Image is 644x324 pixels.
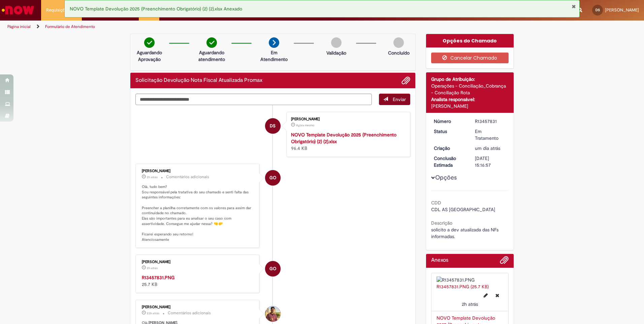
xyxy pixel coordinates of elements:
[475,145,500,151] time: 28/08/2025 13:25:37
[475,145,506,152] div: 28/08/2025 13:25:37
[462,301,478,307] time: 29/08/2025 11:43:58
[605,7,639,13] span: [PERSON_NAME]
[296,123,314,127] span: Agora mesmo
[475,128,506,141] div: Em Tratamento
[142,305,254,309] div: [PERSON_NAME]
[431,200,441,206] b: CDD
[291,132,396,144] a: NOVO Template Devolução 2025 (Preenchimento Obrigatório) (2) (2).xlsx
[291,117,403,121] div: [PERSON_NAME]
[475,155,506,168] div: [DATE] 15:16:57
[431,96,509,103] div: Analista responsável:
[206,37,217,48] img: check-circle-green.png
[147,311,159,315] span: 23h atrás
[46,7,70,13] span: Requisições
[401,76,410,85] button: Adicionar anexos
[429,128,470,135] dt: Status
[70,6,242,12] span: NOVO Template Devolução 2025 (Preenchimento Obrigatório) (2) (2).xlsx Anexado
[431,53,509,63] button: Cancelar Chamado
[142,169,254,173] div: [PERSON_NAME]
[269,170,276,186] span: GO
[133,49,166,63] p: Aguardando Aprovação
[1,3,35,17] img: ServiceNow
[135,94,372,105] textarea: Digite sua mensagem aqui...
[431,220,452,226] b: Descrição
[135,77,262,84] h2: Solicitação Devolução Nota Fiscal Atualizada Promax Histórico de tíquete
[147,175,158,179] span: 2h atrás
[429,145,470,152] dt: Criação
[491,290,503,301] button: Excluir R13457831.PNG
[296,123,314,127] time: 29/08/2025 13:37:05
[168,310,211,316] small: Comentários adicionais
[431,257,448,263] h2: Anexos
[437,284,489,290] a: R13457831.PNG (25.7 KB)
[500,256,509,268] button: Adicionar anexos
[431,227,500,239] span: solicito a dev atualizada das NFs informadas.
[142,184,254,242] p: Olá, tudo bem? Sou responsável pela tratativa do seu chamado e senti falta das seguintes informaç...
[595,8,600,12] span: DS
[572,4,576,9] button: Fechar Notificação
[393,37,404,48] img: img-circle-grey.png
[388,50,410,56] p: Concluído
[291,131,403,152] div: 96.4 KB
[475,118,506,125] div: R13457831
[431,103,509,109] div: [PERSON_NAME]
[5,21,424,33] ul: Trilhas de página
[379,94,410,105] button: Enviar
[331,37,342,48] img: img-circle-grey.png
[166,174,209,180] small: Comentários adicionais
[270,118,276,134] span: DS
[475,145,500,151] span: um dia atrás
[144,37,155,48] img: check-circle-green.png
[142,274,174,281] a: R13457831.PNG
[142,260,254,264] div: [PERSON_NAME]
[462,301,478,307] span: 2h atrás
[7,24,31,29] a: Página inicial
[147,175,158,179] time: 29/08/2025 11:45:49
[265,118,281,134] div: Daniel Santos Da Silva
[431,83,509,96] div: Operações - Conciliação_Cobrança - Conciliação Rota
[431,206,495,213] span: CDL AS [GEOGRAPHIC_DATA]
[45,24,95,29] a: Formulário de Atendimento
[147,266,158,270] span: 2h atrás
[269,37,279,48] img: arrow-next.png
[258,49,290,63] p: Em Atendimento
[265,261,281,277] div: Gustavo Oliveira
[147,266,158,270] time: 29/08/2025 11:43:58
[429,155,470,168] dt: Conclusão Estimada
[429,118,470,125] dt: Número
[480,290,492,301] button: Editar nome de arquivo R13457831.PNG
[269,261,276,277] span: GO
[393,96,406,102] span: Enviar
[431,76,509,83] div: Grupo de Atribuição:
[265,306,281,322] div: Vitor Jeremias Da Silva
[142,274,254,288] div: 25.7 KB
[326,50,346,56] p: Validação
[265,170,281,186] div: Gustavo Oliveira
[426,34,514,47] div: Opções do Chamado
[195,49,228,63] p: Aguardando atendimento
[437,277,504,283] img: R13457831.PNG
